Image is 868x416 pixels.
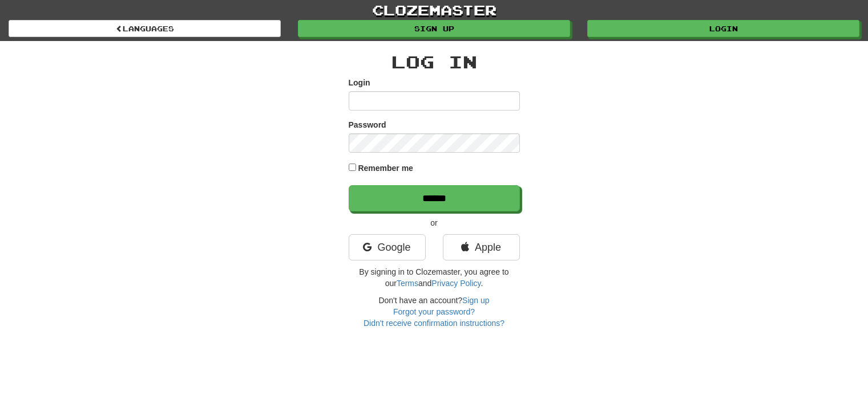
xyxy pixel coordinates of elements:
[587,20,859,37] a: Login
[431,279,481,288] a: Privacy Policy
[349,266,520,289] p: By signing in to Clozemaster, you agree to our and .
[358,162,413,174] label: Remember me
[349,234,426,260] a: Google
[298,20,570,37] a: Sign up
[349,77,370,88] label: Login
[349,119,386,130] label: Password
[349,295,520,329] div: Don't have an account?
[364,319,504,328] a: Didn't receive confirmation instructions?
[9,20,281,37] a: Languages
[462,296,489,305] a: Sign up
[393,307,475,316] a: Forgot your password?
[349,217,520,229] p: or
[443,234,520,260] a: Apple
[349,52,520,71] h2: Log In
[397,279,418,288] a: Terms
